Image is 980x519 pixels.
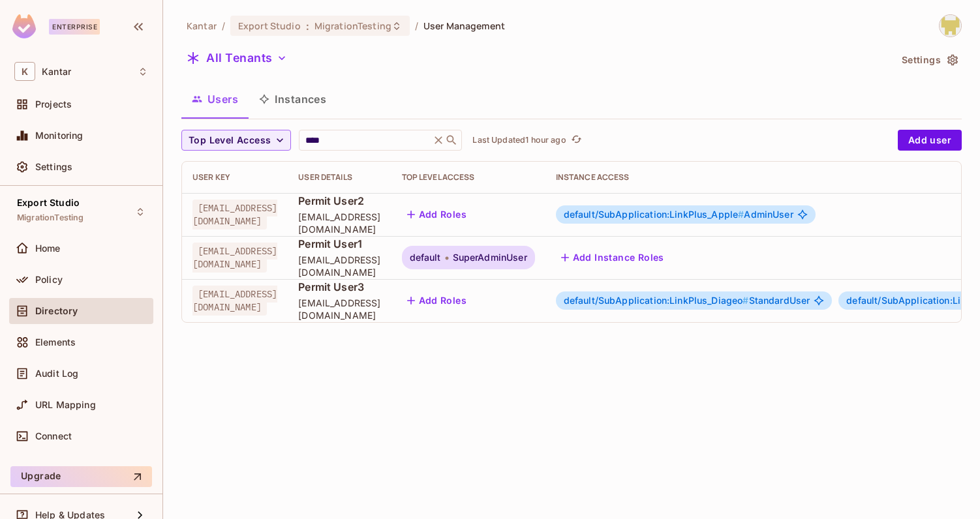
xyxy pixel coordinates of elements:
[192,286,277,316] span: [EMAIL_ADDRESS][DOMAIN_NAME]
[181,48,292,68] button: All Tenants
[298,280,380,294] span: Permit User3
[35,431,72,441] span: Connect
[314,20,391,32] span: MigrationTesting
[12,14,36,38] img: SReyMgAAAABJRU5ErkJggg==
[14,62,35,81] span: K
[35,130,84,141] span: Monitoring
[472,135,566,145] p: Last Updated 1 hour ago
[35,274,63,285] span: Policy
[298,172,380,183] div: User Details
[564,209,744,220] span: default/SubApplication:LinkPlus_Apple
[402,204,472,225] button: Add Roles
[35,162,72,172] span: Settings
[35,306,78,316] span: Directory
[35,99,72,110] span: Projects
[940,15,961,37] img: Girishankar.VP@kantar.com
[192,172,277,183] div: User Key
[415,20,418,32] li: /
[249,83,337,115] button: Instances
[898,130,962,151] button: Add user
[298,254,380,278] span: [EMAIL_ADDRESS][DOMAIN_NAME]
[298,237,380,251] span: Permit User1
[49,19,100,35] div: Enterprise
[192,243,277,273] span: [EMAIL_ADDRESS][DOMAIN_NAME]
[453,252,527,263] span: SuperAdminUser
[402,290,472,311] button: Add Roles
[566,132,585,148] span: Click to refresh data
[192,200,277,230] span: [EMAIL_ADDRESS][DOMAIN_NAME]
[17,198,80,208] span: Export Studio
[189,132,271,149] span: Top Level Access
[571,134,582,147] span: refresh
[896,50,962,70] button: Settings
[187,20,217,32] span: the active workspace
[181,130,291,151] button: Top Level Access
[298,194,380,208] span: Permit User2
[410,252,441,263] span: default
[743,295,748,306] span: #
[564,209,793,220] span: AdminUser
[42,67,71,77] span: Workspace: Kantar
[17,213,84,223] span: MigrationTesting
[402,172,535,183] div: Top Level Access
[564,295,749,306] span: default/SubApplication:LinkPlus_Diageo
[35,368,78,379] span: Audit Log
[298,211,380,235] span: [EMAIL_ADDRESS][DOMAIN_NAME]
[181,83,249,115] button: Users
[564,295,810,306] span: StandardUser
[305,21,310,31] span: :
[222,20,225,32] li: /
[423,20,505,32] span: User Management
[35,400,96,410] span: URL Mapping
[738,209,744,220] span: #
[10,466,152,487] button: Upgrade
[569,132,585,148] button: refresh
[35,243,61,254] span: Home
[35,337,76,348] span: Elements
[556,247,669,268] button: Add Instance Roles
[238,20,301,32] span: Export Studio
[298,297,380,321] span: [EMAIL_ADDRESS][DOMAIN_NAME]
